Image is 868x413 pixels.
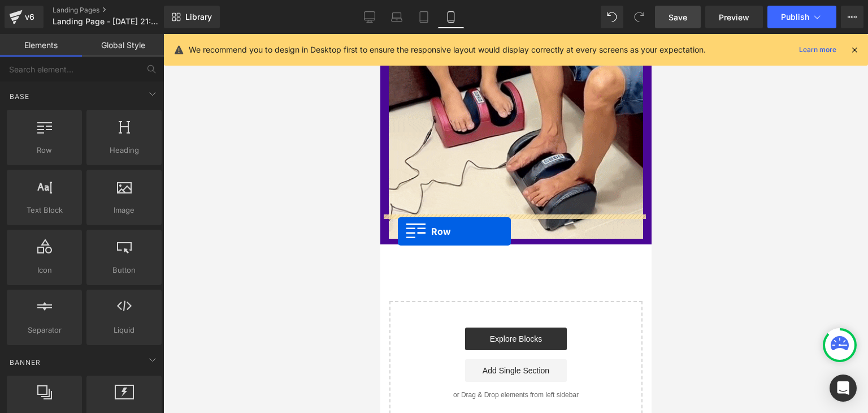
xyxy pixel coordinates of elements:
a: Mobile [437,6,465,28]
a: v6 [5,6,44,28]
button: More [841,6,863,28]
a: Landing Pages [53,6,183,15]
a: New Library [164,6,220,28]
span: Button [90,264,158,276]
span: Save [669,11,687,23]
p: or Drag & Drop elements from left sidebar [27,357,244,365]
span: Library [185,12,212,22]
span: Text Block [10,204,79,216]
span: Liquid [90,324,158,336]
a: Preview [705,6,763,28]
span: Preview [719,11,749,23]
a: Learn more [795,43,841,57]
a: Add Single Section [85,325,186,348]
p: We recommend you to design in Desktop first to ensure the responsive layout would display correct... [189,44,706,56]
span: Landing Page - [DATE] 21:25:50 [53,17,161,26]
a: Desktop [356,6,383,28]
button: Publish [767,6,836,28]
span: Base [8,91,31,102]
span: Heading [90,144,158,156]
button: Undo [601,6,623,28]
span: Icon [10,264,79,276]
a: Laptop [383,6,410,28]
div: v6 [23,10,37,24]
span: Banner [8,357,42,368]
a: Global Style [82,34,164,57]
span: Image [90,204,158,216]
a: Tablet [410,6,437,28]
span: Row [10,144,79,156]
span: Separator [10,324,79,336]
div: Open Intercom Messenger [830,375,857,402]
button: Redo [628,6,650,28]
span: Publish [781,12,809,21]
a: Explore Blocks [85,294,186,316]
